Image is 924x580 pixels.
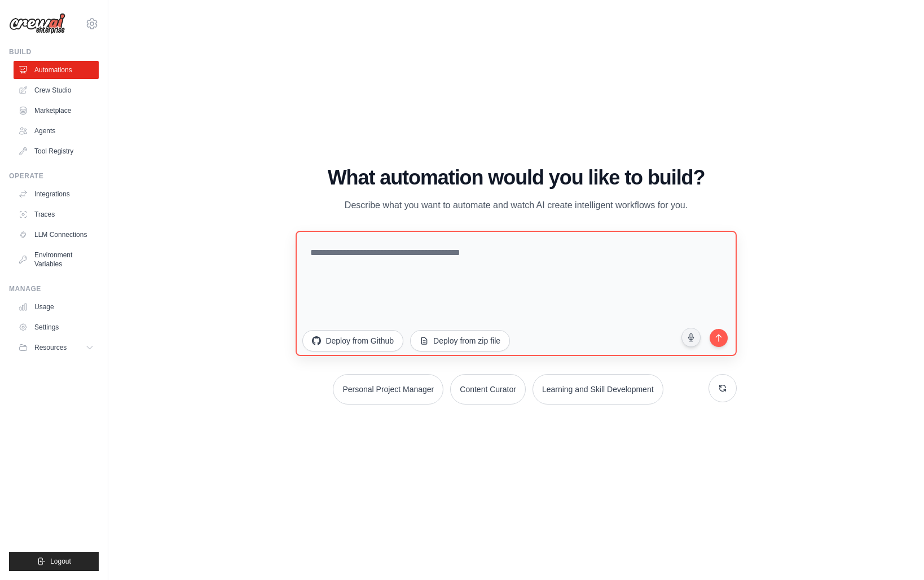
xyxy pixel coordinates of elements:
button: Resources [14,339,99,357]
span: Logout [50,557,71,566]
span: Resources [34,343,67,352]
a: Tool Registry [14,142,99,160]
button: Content Curator [450,374,526,405]
a: Environment Variables [14,246,99,273]
button: Deploy from zip file [410,330,510,351]
iframe: Chat Widget [868,526,924,580]
img: Logo [9,13,65,34]
a: Agents [14,122,99,140]
a: Crew Studio [14,81,99,99]
a: LLM Connections [14,226,99,244]
h1: What automation would you like to build? [296,166,736,189]
a: Automations [14,61,99,79]
button: Logout [9,552,99,571]
a: Settings [14,318,99,336]
a: Integrations [14,185,99,203]
div: Build [9,47,99,56]
div: Operate [9,172,99,181]
div: Manage [9,284,99,293]
a: Usage [14,298,99,316]
a: Traces [14,205,99,223]
button: Deploy from Github [302,330,403,351]
p: Describe what you want to automate and watch AI create intelligent workflows for you. [327,198,706,213]
button: Personal Project Manager [333,374,443,405]
button: Learning and Skill Development [533,374,663,405]
a: Marketplace [14,102,99,120]
div: 聊天小组件 [868,526,924,580]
